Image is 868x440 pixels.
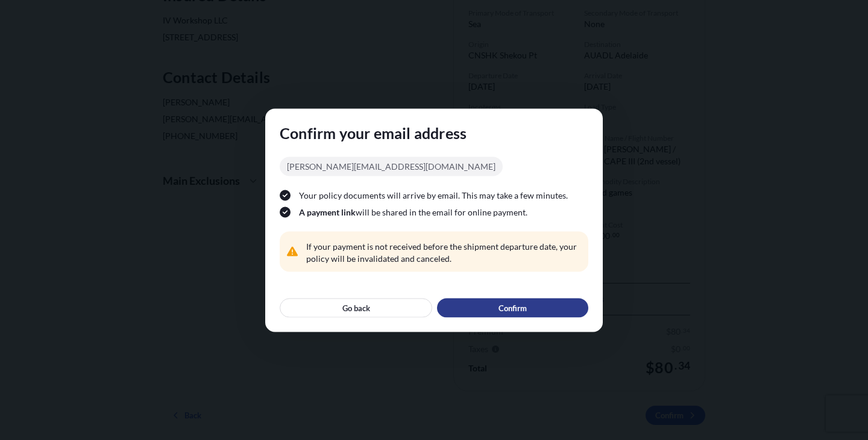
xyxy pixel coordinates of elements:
span: If your payment is not received before the shipment departure date, your policy will be invalidat... [306,240,581,264]
button: Go back [280,298,432,317]
span: A payment link [299,206,356,218]
span: Confirm your email address [280,123,588,142]
span: [PERSON_NAME][EMAIL_ADDRESS][DOMAIN_NAME] [280,156,503,176]
p: Go back [342,302,370,314]
span: Your policy documents will arrive by email. This may take a few minutes. [280,189,588,201]
p: Confirm [498,302,527,314]
span: will be shared in the email for online payment. [280,206,588,218]
button: Confirm [437,298,588,317]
